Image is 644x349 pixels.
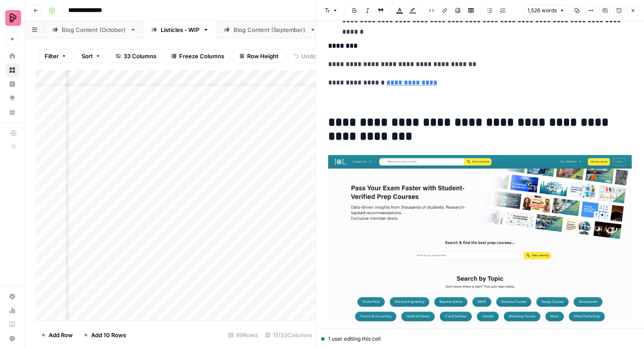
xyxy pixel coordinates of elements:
a: Usage [5,303,19,317]
a: Settings [5,289,19,303]
span: Add 10 Rows [91,331,126,339]
div: Listicles - WIP [161,25,199,34]
a: Learning Hub [5,317,19,331]
button: Workspace: Preply [5,7,19,29]
button: Undo [288,49,322,63]
img: Preply Logo [5,10,21,26]
a: Opportunities [5,91,19,105]
a: Browse [5,63,19,77]
span: Add Row [49,331,73,339]
div: Blog Content (September) [234,25,306,34]
span: Sort [81,52,93,60]
a: Your Data [5,105,19,119]
button: Sort [76,49,106,63]
button: Filter [39,49,72,63]
button: 33 Columns [110,49,162,63]
a: Listicles - WIP [144,21,216,39]
button: Row Height [234,49,284,63]
span: Freeze Columns [179,52,224,60]
button: Add 10 Rows [78,328,131,342]
a: Blog Content (September) [216,21,323,39]
button: 1,526 words [524,5,569,16]
a: Insights [5,77,19,91]
div: 1 user editing this cell [321,335,639,343]
span: 1,526 words [527,7,557,14]
button: Freeze Columns [166,49,230,63]
span: Undo [301,52,316,60]
div: 89 Rows [225,328,262,342]
button: Add Row [35,328,78,342]
div: Blog Content (October) [62,25,127,34]
a: Home [5,49,19,63]
button: Help + Support [5,331,19,345]
div: 17/33 Columns [262,328,315,342]
span: Filter [45,52,59,60]
span: Row Height [247,52,279,60]
a: Blog Content (October) [45,21,144,39]
span: 33 Columns [124,52,156,60]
